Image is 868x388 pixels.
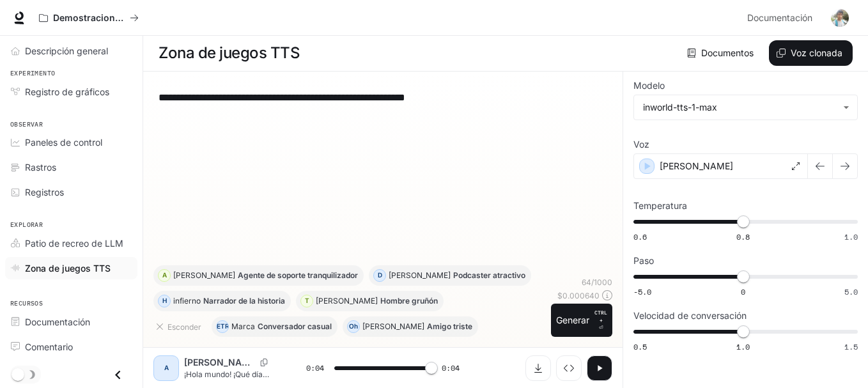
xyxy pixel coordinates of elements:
a: Documentación [5,311,137,333]
button: Inspeccionar [556,355,582,381]
font: Registro de gráficos [25,86,109,97]
font: Modelo [633,80,665,91]
font: Zona de juegos TTS [159,43,300,62]
a: Rastros [5,156,137,178]
font: Documentación [747,12,812,23]
button: Esconder [153,316,206,337]
a: Registro de gráficos [5,81,137,103]
font: CTRL + [594,309,607,323]
button: D[PERSON_NAME]Podcaster atractivo [369,265,531,286]
font: Comentario [25,341,73,352]
font: Hombre gruñón [380,296,438,306]
font: H [162,297,167,304]
font: 0.8 [736,231,750,242]
font: inworld-tts-1-max [643,102,717,113]
font: [PERSON_NAME] [389,270,451,280]
font: Recursos [10,299,43,307]
button: METROMarcaConversador casual [212,316,337,337]
font: 0.5 [633,341,647,352]
font: Generar [556,314,589,325]
a: Documentación [742,5,822,31]
font: T [305,297,309,304]
font: Observar [10,120,43,128]
div: inworld-tts-1-max [634,95,857,120]
font: Experimento [10,69,55,77]
font: 0:04 [306,362,324,373]
font: infierno [173,296,201,306]
font: 0:04 [442,362,460,373]
font: Agente de soporte tranquilizador [238,270,358,280]
font: [PERSON_NAME] [660,160,733,171]
font: 1.5 [844,341,858,352]
font: 1.0 [736,341,750,352]
font: 0 [741,286,745,297]
font: METRO [211,322,235,330]
font: Temperatura [633,200,687,211]
a: Descripción general [5,40,137,62]
font: Rastros [25,162,56,173]
font: Oh [349,322,358,330]
button: HinfiernoNarrador de la historia [153,291,291,311]
a: Zona de juegos TTS [5,257,137,279]
font: Voz clonada [791,47,842,58]
font: D [378,271,382,279]
button: Oh[PERSON_NAME]Amigo triste [343,316,478,337]
button: Voz clonada [769,40,853,66]
img: Avatar de usuario [831,9,849,27]
font: Documentación [25,316,90,327]
font: Narrador de la historia [203,296,285,306]
font: Amigo triste [427,322,472,331]
font: Esconder [167,322,201,332]
a: Paneles de control [5,131,137,153]
font: [PERSON_NAME] [173,270,235,280]
span: Alternar modo oscuro [12,367,24,381]
font: Marca [231,322,255,331]
font: Registros [25,187,64,198]
button: Todos los espacios de trabajo [33,5,144,31]
font: Paneles de control [25,137,102,148]
font: [PERSON_NAME] [184,357,258,368]
button: Descargar audio [525,355,551,381]
a: Documentos [685,40,759,66]
a: Patio de recreo de LLM [5,232,137,254]
font: Paso [633,255,654,266]
font: Zona de juegos TTS [25,263,111,274]
font: Documentos [701,47,754,58]
font: 1.0 [844,231,858,242]
font: Descripción general [25,45,108,56]
font: Patio de recreo de LLM [25,238,123,249]
font: Voz [633,139,649,150]
font: 0.6 [633,231,647,242]
button: GenerarCTRL +⏎ [551,304,612,337]
font: Explorar [10,221,43,229]
font: ⏎ [599,325,603,330]
font: A [164,364,169,371]
font: [PERSON_NAME] [316,296,378,306]
font: 5.0 [844,286,858,297]
button: A[PERSON_NAME]Agente de soporte tranquilizador [153,265,364,286]
font: -5.0 [633,286,651,297]
button: Cerrar cajón [104,362,132,388]
font: Demostraciones de IA en el mundo [53,12,208,23]
button: Avatar de usuario [827,5,853,31]
button: Copiar ID de voz [255,359,273,366]
font: Podcaster atractivo [453,270,525,280]
font: Conversador casual [258,322,332,331]
font: A [162,271,167,279]
font: [PERSON_NAME] [362,322,424,331]
a: Registros [5,181,137,203]
button: T[PERSON_NAME]Hombre gruñón [296,291,444,311]
font: Velocidad de conversación [633,310,747,321]
a: Comentario [5,336,137,358]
